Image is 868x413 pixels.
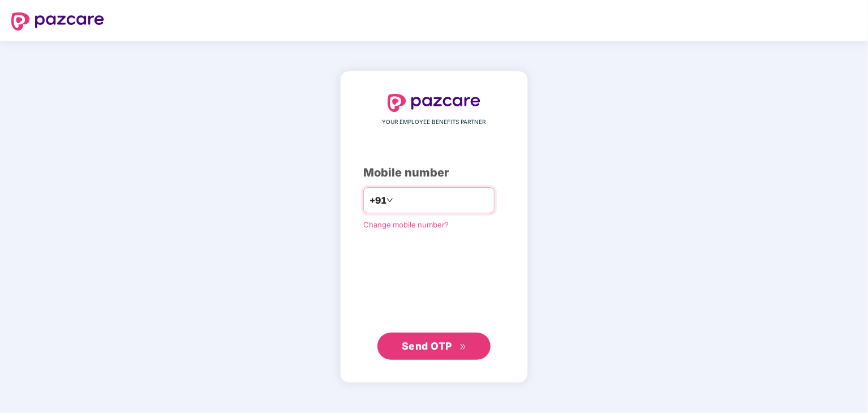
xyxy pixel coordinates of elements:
[11,12,104,31] img: logo
[386,197,393,204] span: down
[363,220,449,229] a: Change mobile number?
[459,343,467,351] span: double-right
[369,193,386,208] span: +91
[377,333,491,360] button: Send OTPdouble-right
[388,94,480,112] img: logo
[383,118,486,127] span: YOUR EMPLOYEE BENEFITS PARTNER
[402,340,452,352] span: Send OTP
[363,164,505,182] div: Mobile number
